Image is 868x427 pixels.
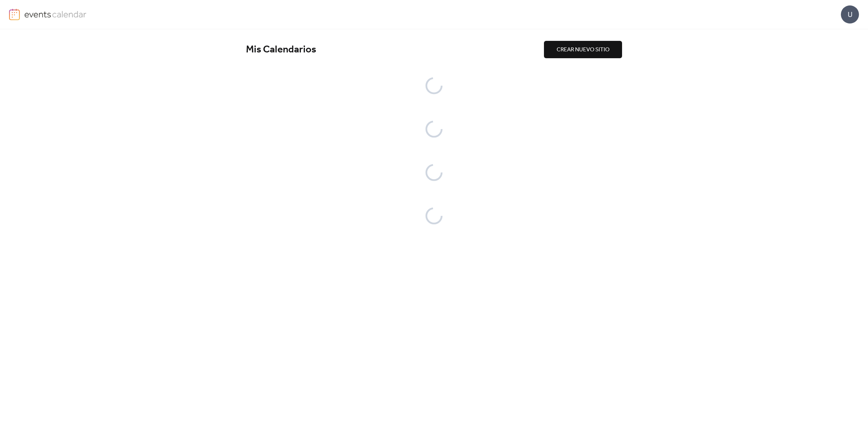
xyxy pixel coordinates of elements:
[246,43,544,56] div: Mis Calendarios
[24,9,87,20] img: logo-type
[557,46,609,54] span: CREAR NUEVO SITIO
[9,9,20,20] img: logo
[841,5,859,24] div: U
[544,41,622,58] button: CREAR NUEVO SITIO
